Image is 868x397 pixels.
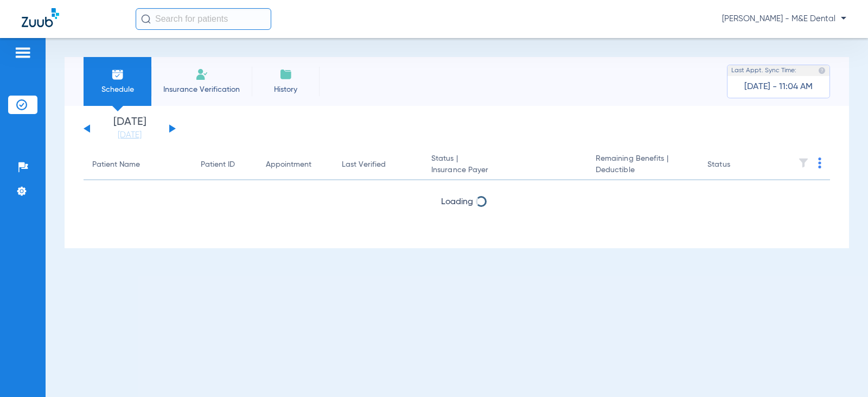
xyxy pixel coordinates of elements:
img: group-dot-blue.svg [818,157,821,168]
img: Manual Insurance Verification [195,68,208,81]
img: hamburger-icon [14,46,31,59]
th: Status [699,150,772,180]
div: Patient ID [201,159,235,171]
img: Zuub Logo [22,8,59,27]
a: [DATE] [97,130,162,141]
th: Status | [423,150,587,180]
span: Insurance Payer [431,165,578,176]
div: Last Verified [342,159,414,171]
img: History [279,68,292,81]
span: History [260,84,311,95]
span: Insurance Verification [159,84,244,95]
div: Appointment [266,159,324,171]
input: Search for patients [136,8,271,30]
span: Last Appt. Sync Time: [731,65,796,76]
div: Patient Name [92,159,140,171]
img: Schedule [111,68,124,81]
img: last sync help info [818,67,826,74]
div: Appointment [266,159,311,171]
li: [DATE] [97,117,162,141]
span: Loading [441,198,473,206]
div: Patient ID [201,159,248,171]
span: Schedule [92,84,143,95]
span: Deductible [596,165,690,176]
div: Last Verified [342,159,386,171]
img: Search Icon [141,14,151,24]
th: Remaining Benefits | [587,150,699,180]
div: Patient Name [92,159,183,171]
span: [DATE] - 11:04 AM [744,81,813,92]
span: [PERSON_NAME] - M&E Dental [722,14,846,24]
img: filter.svg [798,157,809,168]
